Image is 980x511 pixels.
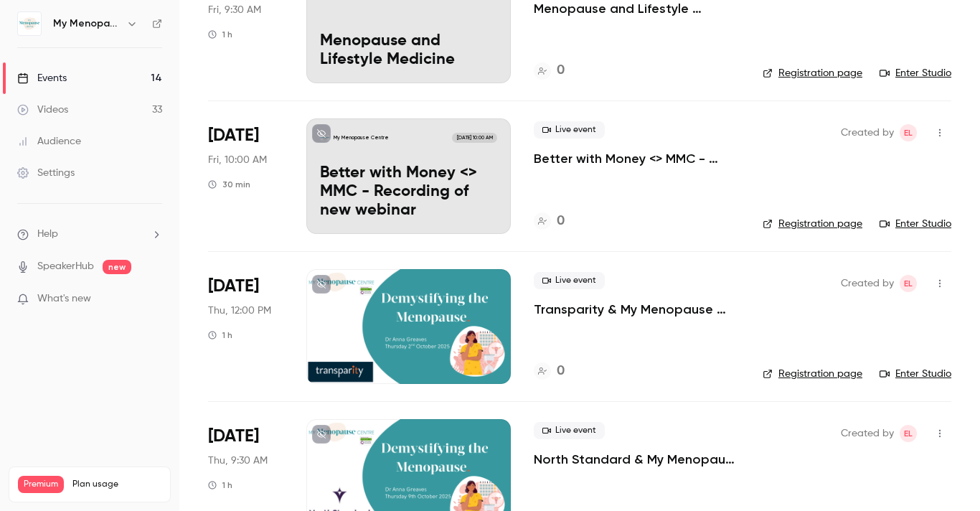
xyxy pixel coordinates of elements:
[534,61,565,80] a: 0
[534,272,605,289] span: Live event
[208,269,283,384] div: Oct 2 Thu, 12:00 PM (Europe/London)
[37,291,91,306] span: What's new
[841,275,894,292] span: Created by
[17,166,75,180] div: Settings
[900,275,917,292] span: Emma Lambourne
[17,103,68,117] div: Videos
[208,29,232,40] div: 1 h
[208,304,271,318] span: Thu, 12:00 PM
[557,61,565,80] h4: 0
[72,479,161,490] span: Plan usage
[534,212,565,231] a: 0
[18,12,41,35] img: My Menopause Centre
[208,329,232,341] div: 1 h
[534,422,605,439] span: Live event
[208,118,283,233] div: Aug 29 Fri, 10:00 AM (Europe/London)
[208,454,268,468] span: Thu, 9:30 AM
[880,217,951,231] a: Enter Studio
[208,153,267,167] span: Fri, 10:00 AM
[145,293,162,306] iframe: Noticeable Trigger
[208,3,261,17] span: Fri, 9:30 AM
[208,179,250,190] div: 30 min
[37,227,58,242] span: Help
[534,362,565,381] a: 0
[841,425,894,442] span: Created by
[534,451,740,468] a: North Standard & My Menopause Centre presents "Demystifying the Menopause"
[208,479,232,491] div: 1 h
[904,275,913,292] span: EL
[763,217,862,231] a: Registration page
[53,17,121,31] h6: My Menopause Centre
[18,476,64,493] span: Premium
[17,71,67,85] div: Events
[452,133,496,143] span: [DATE] 10:00 AM
[320,164,497,220] p: Better with Money <> MMC - Recording of new webinar
[557,212,565,231] h4: 0
[900,425,917,442] span: Emma Lambourne
[900,124,917,141] span: Emma Lambourne
[904,124,913,141] span: EL
[534,121,605,139] span: Live event
[763,66,862,80] a: Registration page
[534,301,740,318] a: Transparity & My Menopause Centre, presents "Demystifying the Menopause"
[208,275,259,298] span: [DATE]
[534,150,740,167] a: Better with Money <> MMC - Recording of new webinar
[841,124,894,141] span: Created by
[103,260,131,274] span: new
[880,66,951,80] a: Enter Studio
[334,134,389,141] p: My Menopause Centre
[880,367,951,381] a: Enter Studio
[208,425,259,448] span: [DATE]
[904,425,913,442] span: EL
[208,124,259,147] span: [DATE]
[37,259,94,274] a: SpeakerHub
[763,367,862,381] a: Registration page
[17,134,81,149] div: Audience
[320,32,497,70] p: Menopause and Lifestyle Medicine
[557,362,565,381] h4: 0
[306,118,511,233] a: Better with Money <> MMC - Recording of new webinarMy Menopause Centre[DATE] 10:00 AMBetter with ...
[17,227,162,242] li: help-dropdown-opener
